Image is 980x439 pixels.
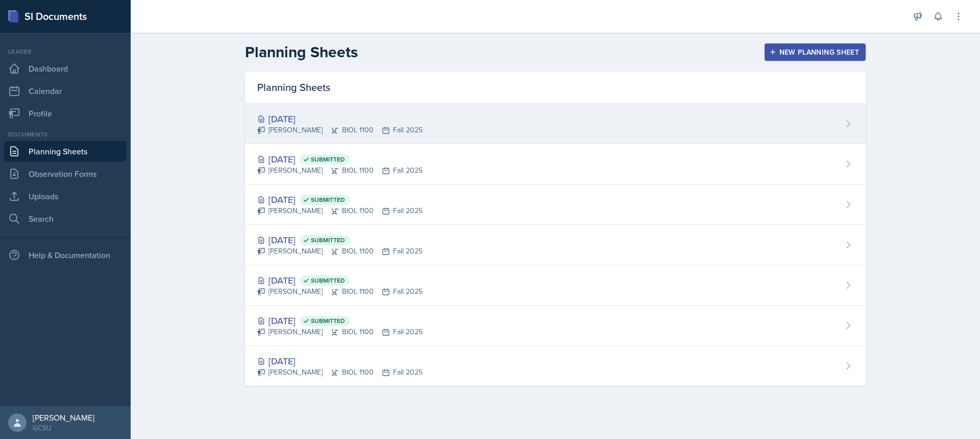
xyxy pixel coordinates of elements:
[257,286,423,297] div: [PERSON_NAME] BIOL 1100 Fall 2025
[245,72,866,104] div: Planning Sheets
[257,354,423,368] div: [DATE]
[311,236,345,244] span: Submitted
[311,276,345,285] span: Submitted
[765,43,866,61] button: New Planning Sheet
[245,346,866,386] a: [DATE] [PERSON_NAME]BIOL 1100Fall 2025
[257,367,423,378] div: [PERSON_NAME] BIOL 1100 Fall 2025
[257,273,423,287] div: [DATE]
[257,125,423,135] div: [PERSON_NAME] BIOL 1100 Fall 2025
[311,317,345,325] span: Submitted
[245,104,866,144] a: [DATE] [PERSON_NAME]BIOL 1100Fall 2025
[4,130,127,139] div: Documents
[4,164,127,184] a: Observation Forms
[4,141,127,161] a: Planning Sheets
[33,412,94,423] div: [PERSON_NAME]
[4,245,127,265] div: Help & Documentation
[245,225,866,265] a: [DATE] Submitted [PERSON_NAME]BIOL 1100Fall 2025
[245,184,866,225] a: [DATE] Submitted [PERSON_NAME]BIOL 1100Fall 2025
[4,209,127,229] a: Search
[311,196,345,204] span: Submitted
[257,327,423,337] div: [PERSON_NAME] BIOL 1100 Fall 2025
[257,314,423,328] div: [DATE]
[257,193,423,206] div: [DATE]
[4,81,127,101] a: Calendar
[771,48,859,56] div: New Planning Sheet
[4,186,127,206] a: Uploads
[257,246,423,257] div: [PERSON_NAME] BIOL 1100 Fall 2025
[257,205,423,216] div: [PERSON_NAME] BIOL 1100 Fall 2025
[311,155,345,164] span: Submitted
[245,265,866,306] a: [DATE] Submitted [PERSON_NAME]BIOL 1100Fall 2025
[257,152,423,166] div: [DATE]
[245,43,358,61] h2: Planning Sheets
[245,144,866,184] a: [DATE] Submitted [PERSON_NAME]BIOL 1100Fall 2025
[4,58,127,79] a: Dashboard
[257,112,423,126] div: [DATE]
[33,423,94,433] div: GCSU
[4,103,127,124] a: Profile
[245,306,866,346] a: [DATE] Submitted [PERSON_NAME]BIOL 1100Fall 2025
[257,165,423,176] div: [PERSON_NAME] BIOL 1100 Fall 2025
[257,233,423,247] div: [DATE]
[4,47,127,56] div: Leader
